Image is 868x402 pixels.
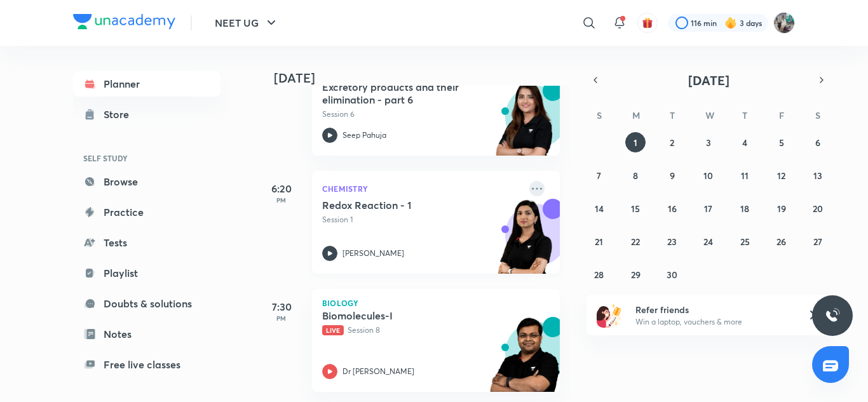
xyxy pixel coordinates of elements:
[73,147,220,169] h6: SELF STUDY
[322,325,522,336] p: Session 8
[595,203,604,215] abbr: September 14, 2025
[490,199,560,286] img: unacademy
[322,214,522,225] p: Session 1
[342,248,404,259] p: [PERSON_NAME]
[104,107,137,122] div: Store
[594,269,604,281] abbr: September 28, 2025
[625,132,646,152] button: September 1, 2025
[635,316,792,328] p: Win a laptop, vouchers & more
[635,303,792,316] h6: Refer friends
[724,17,737,29] img: streak
[813,170,822,182] abbr: September 13, 2025
[631,236,640,248] abbr: September 22, 2025
[634,137,637,149] abbr: September 1, 2025
[207,10,287,36] button: NEET UG
[322,81,480,106] h5: Excretory products and their elimination - part 6
[589,198,609,218] button: September 14, 2025
[73,14,175,29] img: Company Logo
[274,70,573,86] h4: [DATE]
[595,236,603,248] abbr: September 21, 2025
[808,132,828,152] button: September 6, 2025
[670,109,675,121] abbr: Tuesday
[742,137,747,149] abbr: September 4, 2025
[688,72,729,89] span: [DATE]
[589,165,609,185] button: September 7, 2025
[604,71,813,89] button: [DATE]
[642,17,653,29] img: avatar
[631,269,641,281] abbr: September 29, 2025
[670,170,675,182] abbr: September 9, 2025
[703,236,713,248] abbr: September 24, 2025
[667,269,677,281] abbr: September 30, 2025
[667,236,677,248] abbr: September 23, 2025
[704,203,712,215] abbr: September 17, 2025
[73,230,220,255] a: Tests
[668,203,677,215] abbr: September 16, 2025
[703,170,713,182] abbr: September 10, 2025
[662,264,682,285] button: September 30, 2025
[256,299,307,314] h5: 7:30
[322,109,522,120] p: Session 6
[698,132,719,152] button: September 3, 2025
[698,165,719,185] button: September 10, 2025
[256,314,307,322] p: PM
[662,132,682,152] button: September 2, 2025
[625,198,646,218] button: September 15, 2025
[776,236,786,248] abbr: September 26, 2025
[808,165,828,185] button: September 13, 2025
[73,14,175,32] a: Company Logo
[735,165,755,185] button: September 11, 2025
[597,302,622,328] img: referral
[808,198,828,218] button: September 20, 2025
[815,137,820,149] abbr: September 6, 2025
[73,169,220,194] a: Browse
[825,308,840,323] img: ttu
[740,203,749,215] abbr: September 18, 2025
[342,366,414,377] p: Dr [PERSON_NAME]
[322,309,480,322] h5: Biomolecules-I
[735,132,755,152] button: September 4, 2025
[589,231,609,251] button: September 21, 2025
[735,198,755,218] button: September 18, 2025
[705,109,714,121] abbr: Wednesday
[73,71,220,97] a: Planner
[740,236,750,248] abbr: September 25, 2025
[256,196,307,204] p: PM
[322,325,344,335] span: Live
[742,109,747,121] abbr: Thursday
[815,109,820,121] abbr: Saturday
[813,203,823,215] abbr: September 20, 2025
[771,132,792,152] button: September 5, 2025
[735,231,755,251] button: September 25, 2025
[322,181,522,196] p: Chemistry
[698,231,719,251] button: September 24, 2025
[670,137,674,149] abbr: September 2, 2025
[625,231,646,251] button: September 22, 2025
[73,199,220,225] a: Practice
[662,198,682,218] button: September 16, 2025
[597,109,602,121] abbr: Sunday
[813,236,822,248] abbr: September 27, 2025
[808,231,828,251] button: September 27, 2025
[73,291,220,316] a: Doubts & solutions
[662,165,682,185] button: September 9, 2025
[779,109,784,121] abbr: Friday
[631,203,640,215] abbr: September 15, 2025
[342,130,386,141] p: Seep Pahuja
[73,321,220,347] a: Notes
[779,137,784,149] abbr: September 5, 2025
[741,170,749,182] abbr: September 11, 2025
[637,13,658,33] button: avatar
[625,264,646,285] button: September 29, 2025
[771,198,792,218] button: September 19, 2025
[589,264,609,285] button: September 28, 2025
[632,109,640,121] abbr: Monday
[597,170,601,182] abbr: September 7, 2025
[771,231,792,251] button: September 26, 2025
[771,165,792,185] button: September 12, 2025
[322,299,550,307] p: Biology
[73,260,220,286] a: Playlist
[73,102,220,127] a: Store
[322,199,480,211] h5: Redox Reaction - 1
[256,181,307,196] h5: 6:20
